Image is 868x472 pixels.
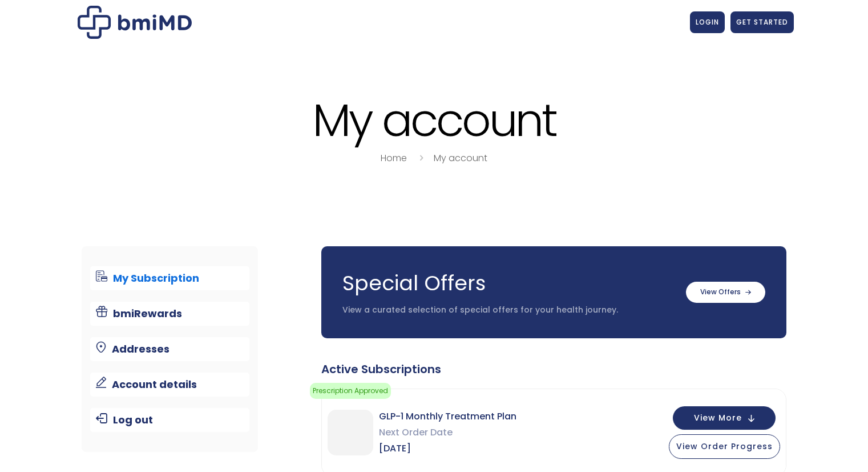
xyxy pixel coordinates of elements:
i: breadcrumbs separator [415,151,427,165]
span: GET STARTED [736,17,788,27]
a: bmiRewards [90,302,249,326]
a: LOGIN [690,11,725,33]
span: View More [694,414,742,422]
button: View More [673,406,776,430]
span: View Order Progress [676,441,773,452]
a: GET STARTED [730,11,794,33]
span: GLP-1 Monthly Treatment Plan [379,409,516,425]
div: Active Subscriptions [321,361,786,377]
a: Home [381,151,407,165]
h3: Special Offers [342,269,675,298]
h1: My account [75,96,794,145]
button: View Order Progress [669,434,780,459]
a: My account [434,151,487,165]
span: [DATE] [379,441,516,457]
span: LOGIN [696,17,719,27]
a: Addresses [90,337,249,361]
span: Prescription Approved [310,383,391,399]
a: Log out [90,408,249,432]
img: My account [78,6,192,39]
nav: Account pages [82,246,258,452]
span: Next Order Date [379,425,516,441]
p: View a curated selection of special offers for your health journey. [342,305,675,316]
a: My Subscription [90,266,249,290]
a: Account details [90,373,249,397]
img: GLP-1 Monthly Treatment Plan [328,410,373,455]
